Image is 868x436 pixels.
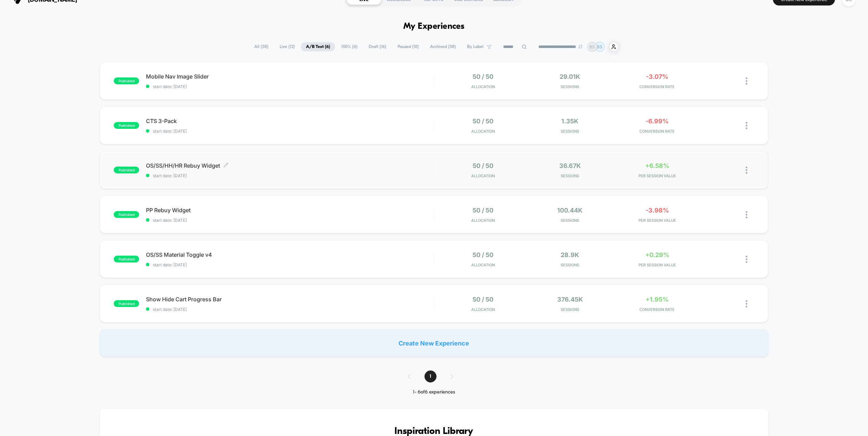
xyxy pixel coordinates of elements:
span: Sessions [528,173,612,178]
span: published [114,300,139,307]
span: OS/SS/HH/HR Rebuy Widget [146,162,433,169]
span: start date: [DATE] [146,129,433,134]
span: Allocation [471,218,495,223]
span: Draft ( 16 ) [364,42,391,51]
div: Create New Experience [100,329,768,357]
span: start date: [DATE] [146,262,433,267]
span: Sessions [528,218,612,223]
span: Sessions [528,84,612,89]
span: published [114,122,139,129]
span: 100% ( 6 ) [336,42,363,51]
span: +0.29% [645,251,669,258]
span: 50 / 50 [473,118,493,125]
span: published [114,77,139,84]
span: Live ( 12 ) [274,42,300,51]
span: PER SESSION VALUE [615,218,699,223]
span: 100.44k [558,207,583,214]
span: 50 / 50 [473,296,493,303]
span: -3.98% [646,207,669,214]
span: 50 / 50 [473,73,493,80]
img: close [746,256,747,263]
span: PP Rebuy Widget [146,207,433,214]
h1: My Experiences [403,22,465,32]
span: published [114,256,139,263]
span: 36.67k [559,162,581,169]
span: CONVERSION RATE [615,129,699,134]
span: Mobile Nav Image Slider [146,73,433,80]
span: A/B Test ( 6 ) [301,42,335,51]
span: All ( 38 ) [249,42,273,51]
img: close [746,77,747,85]
img: close [746,122,747,129]
span: published [114,167,139,173]
span: OS/SS Material Toggle v4 [146,251,433,258]
span: start date: [DATE] [146,173,433,178]
img: close [746,300,747,307]
img: close [746,211,747,218]
span: 1 [425,371,437,383]
span: CONVERSION RATE [615,307,699,312]
span: start date: [DATE] [146,218,433,223]
span: start date: [DATE] [146,84,433,89]
img: close [746,167,747,174]
span: 29.01k [560,73,580,80]
span: Allocation [471,307,495,312]
span: 50 / 50 [473,251,493,258]
span: 28.9k [561,251,579,258]
span: Allocation [471,129,495,134]
img: end [578,45,583,49]
span: 50 / 50 [473,162,493,169]
p: BS [597,44,603,49]
span: 376.45k [557,296,583,303]
span: Allocation [471,173,495,178]
span: By Label [467,44,484,49]
span: Show Hide Cart Progress Bar [146,296,433,303]
span: Paused ( 10 ) [392,42,424,51]
span: -3.07% [646,73,669,80]
span: Allocation [471,263,495,267]
span: CONVERSION RATE [615,84,699,89]
span: Sessions [528,263,612,267]
span: +6.58% [645,162,669,169]
p: BS [590,44,595,49]
span: published [114,211,139,218]
span: Allocation [471,84,495,89]
span: Archived ( 38 ) [425,42,461,51]
span: PER SESSION VALUE [615,173,699,178]
span: Sessions [528,307,612,312]
span: +1.95% [646,296,669,303]
span: start date: [DATE] [146,307,433,312]
span: CTS 3-Pack [146,118,433,124]
span: Sessions [528,129,612,134]
div: 1 - 6 of 6 experiences [401,389,467,395]
span: 1.35k [562,118,579,125]
span: PER SESSION VALUE [615,263,699,267]
span: 50 / 50 [473,207,493,214]
span: -6.99% [646,118,669,125]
